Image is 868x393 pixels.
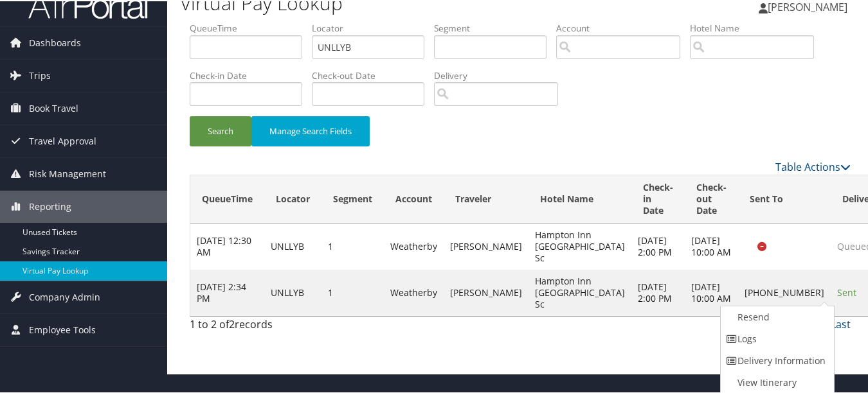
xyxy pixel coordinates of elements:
td: [DATE] 2:00 PM [631,268,685,315]
label: Account [556,21,690,33]
td: Weatherby [384,268,444,315]
div: 1 to 2 of records [190,315,341,337]
td: UNLLYB [264,222,321,268]
td: Hampton Inn [GEOGRAPHIC_DATA] Sc [529,268,631,315]
td: [DATE] 12:30 AM [190,222,264,268]
span: Sent [837,285,856,297]
th: Traveler: activate to sort column ascending [444,174,529,222]
td: 1 [321,222,384,268]
a: Logs [721,327,831,349]
span: Dashboards [29,26,81,58]
span: Book Travel [29,91,78,123]
span: Risk Management [29,157,106,189]
label: Check-in Date [190,68,312,81]
td: UNLLYB [264,268,321,315]
label: Locator [312,21,434,33]
th: Locator: activate to sort column ascending [264,174,321,222]
label: Hotel Name [690,21,824,33]
td: [DATE] 10:00 AM [685,268,738,315]
button: Search [190,115,251,145]
th: QueueTime: activate to sort column ascending [190,174,264,222]
td: [PERSON_NAME] [444,222,529,268]
a: View Itinerary [721,371,831,392]
td: Hampton Inn [GEOGRAPHIC_DATA] Sc [529,222,631,268]
td: 1 [321,268,384,315]
label: Delivery [434,68,568,81]
button: Manage Search Fields [251,115,370,145]
label: QueueTime [190,21,312,33]
span: Reporting [29,189,71,222]
td: [PHONE_NUMBER] [738,268,831,315]
a: Table Actions [775,159,851,173]
th: Hotel Name: activate to sort column ascending [529,174,631,222]
span: Employee Tools [29,313,96,345]
td: [DATE] 2:34 PM [190,268,264,315]
td: Weatherby [384,222,444,268]
a: Delivery Information [721,349,831,371]
a: Resend [721,305,831,327]
span: Travel Approval [29,124,96,156]
th: Check-in Date: activate to sort column ascending [631,174,685,222]
td: [DATE] 10:00 AM [685,222,738,268]
th: Segment: activate to sort column ascending [321,174,384,222]
span: 2 [229,316,235,330]
label: Segment [434,21,556,33]
span: Trips [29,58,51,91]
a: Last [831,316,851,330]
span: Company Admin [29,280,100,312]
th: Account: activate to sort column descending [384,174,444,222]
td: [PERSON_NAME] [444,268,529,315]
th: Check-out Date: activate to sort column ascending [685,174,738,222]
td: [DATE] 2:00 PM [631,222,685,268]
th: Sent To: activate to sort column ascending [738,174,831,222]
label: Check-out Date [312,68,434,81]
